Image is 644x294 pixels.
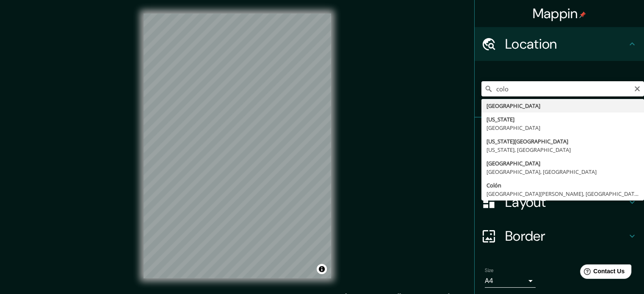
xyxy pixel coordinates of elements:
h4: Location [505,36,627,52]
div: Style [475,151,644,185]
div: Colón [486,181,639,190]
div: [GEOGRAPHIC_DATA] [486,159,639,168]
h4: Layout [505,194,627,211]
div: [GEOGRAPHIC_DATA][PERSON_NAME], [GEOGRAPHIC_DATA] [486,190,639,198]
iframe: Help widget launcher [569,261,635,285]
div: A4 [485,274,536,288]
div: [GEOGRAPHIC_DATA], [GEOGRAPHIC_DATA] [486,168,639,176]
div: Location [475,27,644,61]
div: [US_STATE] [486,115,639,124]
div: Layout [475,185,644,219]
img: pin-icon.png [579,11,586,18]
button: Clear [634,84,641,92]
div: [US_STATE][GEOGRAPHIC_DATA] [486,137,639,146]
label: Size [485,267,494,274]
div: [GEOGRAPHIC_DATA] [486,124,639,132]
h4: Mappin [533,5,586,22]
div: Pins [475,118,644,151]
div: Border [475,219,644,253]
input: Pick your city or area [481,81,644,96]
div: [US_STATE], [GEOGRAPHIC_DATA] [486,146,639,154]
h4: Border [505,228,627,245]
div: [GEOGRAPHIC_DATA] [486,102,639,110]
canvas: Map [144,14,331,278]
button: Toggle attribution [317,264,327,274]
